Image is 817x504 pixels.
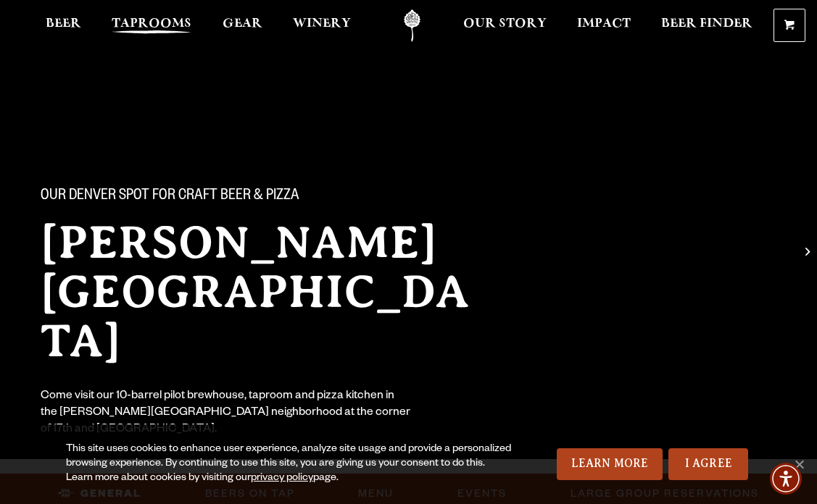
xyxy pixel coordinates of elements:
[102,9,201,42] a: Taprooms
[568,9,640,42] a: Impact
[283,9,360,42] a: Winery
[661,18,752,30] span: Beer Finder
[41,188,299,206] span: Our Denver spot for craft beer & pizza
[385,9,439,42] a: Odell Home
[652,9,762,42] a: Beer Finder
[577,18,631,30] span: Impact
[36,9,91,42] a: Beer
[293,18,351,30] span: Winery
[41,389,412,439] div: Come visit our 10-barrel pilot brewhouse, taproom and pizza kitchen in the [PERSON_NAME][GEOGRAPH...
[668,448,748,480] a: I Agree
[66,442,513,486] div: This site uses cookies to enhance user experience, analyze site usage and provide a personalized ...
[46,18,81,30] span: Beer
[213,9,272,42] a: Gear
[41,218,493,366] h2: [PERSON_NAME][GEOGRAPHIC_DATA]
[251,473,313,484] a: privacy policy
[557,448,663,480] a: Learn More
[112,18,191,30] span: Taprooms
[463,18,547,30] span: Our Story
[454,9,556,42] a: Our Story
[223,18,262,30] span: Gear
[770,463,802,495] div: Accessibility Menu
